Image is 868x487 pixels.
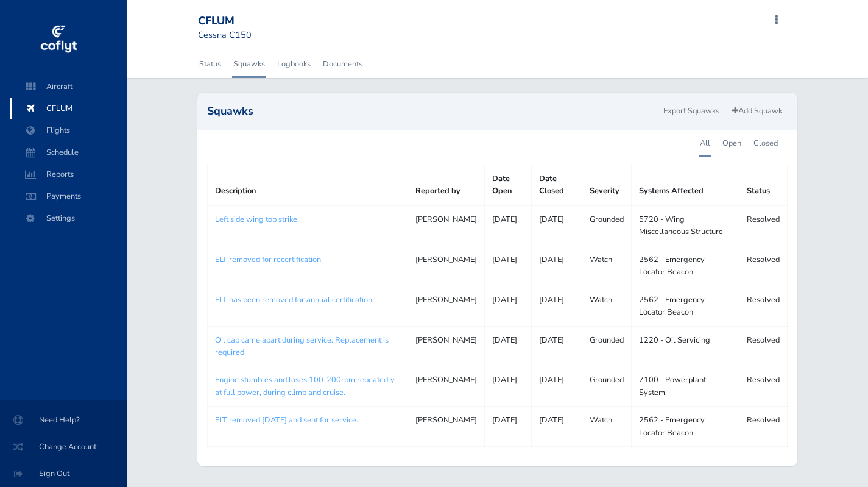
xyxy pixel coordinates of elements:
td: Watch [582,246,632,286]
td: [DATE] [532,326,582,366]
td: [PERSON_NAME] [408,205,484,246]
a: All [699,130,711,157]
td: [PERSON_NAME] [408,366,484,407]
td: Grounded [582,366,632,407]
a: Add Squawk [727,102,788,120]
td: [DATE] [484,205,532,246]
a: Squawks [232,51,266,77]
a: Documents [322,51,364,77]
td: [DATE] [484,366,532,407]
td: [DATE] [532,246,582,286]
a: ELT removed for recertification [215,254,321,265]
td: [PERSON_NAME] [408,326,484,366]
td: Resolved [739,205,787,246]
th: Reported by [408,165,484,205]
span: Reports [22,163,115,185]
td: Grounded [582,326,632,366]
td: Grounded [582,205,632,246]
h2: Squawks [207,105,657,116]
a: Status [198,51,222,77]
td: [DATE] [484,246,532,286]
th: Date Open [484,165,532,205]
a: Oil cap came apart during service. Replacement is required [215,335,389,358]
td: Watch [582,286,632,326]
td: 5720 - Wing Miscellaneous Structure [632,205,739,246]
td: Resolved [739,407,787,447]
td: [DATE] [532,286,582,326]
td: Watch [582,407,632,447]
td: [DATE] [484,407,532,447]
td: [PERSON_NAME] [408,246,484,286]
span: Aircraft [22,76,115,98]
span: Change Account [15,436,112,458]
td: 7100 - Powerplant System [632,366,739,407]
a: Open [721,130,743,157]
span: Sign Out [15,463,112,485]
span: Settings [22,207,115,229]
td: 2562 - Emergency Locator Beacon [632,246,739,286]
td: [DATE] [532,205,582,246]
a: ELT removed [DATE] and sent for service. [215,414,358,425]
td: Resolved [739,246,787,286]
td: [DATE] [532,366,582,407]
td: [PERSON_NAME] [408,407,484,447]
span: Need Help? [15,409,112,431]
td: [DATE] [532,407,582,447]
a: Logbooks [276,51,312,77]
th: Systems Affected [632,165,739,205]
th: Date Closed [532,165,582,205]
th: Description [208,165,408,205]
a: Closed [752,130,778,157]
span: Payments [22,185,115,207]
td: [DATE] [484,326,532,366]
a: ELT has been removed for annual certification. [215,294,374,305]
span: Schedule [22,141,115,163]
a: Export Squawks [658,102,725,120]
td: [DATE] [484,286,532,326]
td: 1220 - Oil Servicing [632,326,739,366]
a: Left side wing top strike [215,214,297,225]
td: Resolved [739,326,787,366]
span: CFLUM [22,98,115,119]
td: Resolved [739,286,787,326]
th: Severity [582,165,632,205]
td: 2562 - Emergency Locator Beacon [632,286,739,326]
img: coflyt logo [38,21,79,58]
div: CFLUM [198,15,286,28]
a: Engine stumbles and loses 100-200rpm repeatedly at full power, during climb and cruise. [215,374,395,397]
td: 2562 - Emergency Locator Beacon [632,407,739,447]
small: Cessna C150 [198,29,252,41]
th: Status [739,165,787,205]
td: [PERSON_NAME] [408,286,484,326]
td: Resolved [739,366,787,407]
span: Flights [22,119,115,141]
